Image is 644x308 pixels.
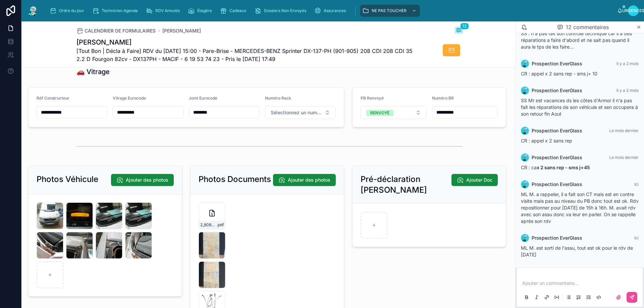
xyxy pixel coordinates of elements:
[27,5,39,16] img: Logo de l'application
[218,5,251,17] a: Cadeaux
[616,61,639,66] font: Il y a 2 mois
[102,8,138,13] font: Technicien Agenda
[59,8,84,13] font: Ordre du jour
[634,182,639,187] font: Ici
[560,87,582,93] font: EverGlass
[521,138,572,143] font: CR : appel x 2 sans rep
[76,38,131,46] font: [PERSON_NAME]
[634,235,639,240] font: Ici
[370,110,389,115] font: RENVOYÉ
[560,235,582,241] font: EverGlass
[37,174,98,184] font: Photos Véhicule
[113,96,146,101] font: Vitrage Eurocode
[360,5,420,17] a: NE PAS TOUCHER
[521,71,597,76] font: CR : appel x 2 sans rep - sms j+ 10
[312,5,351,17] a: Assurances
[532,155,558,160] font: Prospection
[37,96,69,101] font: Réf Constructeur
[566,24,609,30] font: 12 commentaires
[532,235,558,241] font: Prospection
[265,106,336,119] button: Bouton de sélection
[521,165,537,170] font: CR : ca
[466,177,492,183] font: Ajouter Doc
[111,174,174,186] button: Ajouter des photos
[253,5,311,17] a: Dossiers Non Envoyés
[532,87,558,93] font: Prospection
[144,5,184,17] a: RDV Annulés
[455,27,463,35] button: 12
[521,191,639,224] font: ML M. a rappeler, il a fait son CT mais est en contre visite mais pas au niveau du PB donc tout e...
[162,28,201,34] font: [PERSON_NAME]
[609,128,639,133] font: Le mois dernier
[90,5,143,17] a: Technicien Agenda
[361,106,427,119] button: Bouton de sélection
[229,8,247,13] font: Cadeaux
[155,8,180,13] font: RDV Annulés
[76,48,413,62] font: [Tout Bon | Décla à Faire] RDV du [DATE] 15:00 - Pare-Brise - MERCEDES-BENZ Sprinter DX-137-PH (9...
[44,3,617,18] div: contenu déroulant
[372,8,407,13] font: NE PAS TOUCHER
[85,28,156,34] font: CALENDRIER DE FORMULAIRES
[288,177,330,183] font: Ajouter des photos
[560,181,582,187] font: EverGlass
[126,177,168,183] font: Ajouter des photos
[451,174,498,186] button: Ajouter Doc
[264,8,306,13] font: Dossiers Non Envoyés
[609,155,639,160] font: Le mois dernier
[265,96,291,101] font: Numéro Rack
[560,128,582,133] font: EverGlass
[186,5,217,17] a: Étagère
[532,128,558,133] font: Prospection
[521,98,638,117] font: SS Mr est vacances ds les côtes d'Armor il n'a pas fait les réparations de son véhicule et sen oc...
[217,222,224,227] font: .pdf
[537,165,590,170] font: x 2 sans rep - sms j+45
[532,181,558,187] font: Prospection
[197,8,212,13] font: Étagère
[560,61,582,66] font: EverGlass
[521,245,633,257] font: ML M. est sorti de l'assu, tout est ok pour le rdv de [DATE]
[76,27,156,34] a: CALENDRIER DE FORMULAIRES
[199,174,271,184] font: Photos Documents
[76,68,110,76] font: 🚗 Vitrage
[324,8,346,13] font: Assurances
[200,222,288,227] font: 2_80823282-6e7e-4620-b890-0e7e2037f302
[273,174,336,186] button: Ajouter des photos
[463,23,467,28] font: 12
[162,27,201,34] a: [PERSON_NAME]
[616,88,639,93] font: Il y a 2 mois
[532,61,558,66] font: Prospection
[432,96,454,101] font: Numéro BR
[189,96,217,101] font: Joint Eurocode
[361,174,427,195] font: Pré-déclaration [PERSON_NAME]
[560,155,582,160] font: EverGlass
[48,5,89,17] a: Ordre du jour
[361,96,384,101] font: PB Renvoyé
[521,30,632,50] font: SS : n'a pas fait son contrôle technique car il à des réparations a faire d'abord et ne sait pas ...
[271,110,342,115] font: Sélectionnez un numéro de rack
